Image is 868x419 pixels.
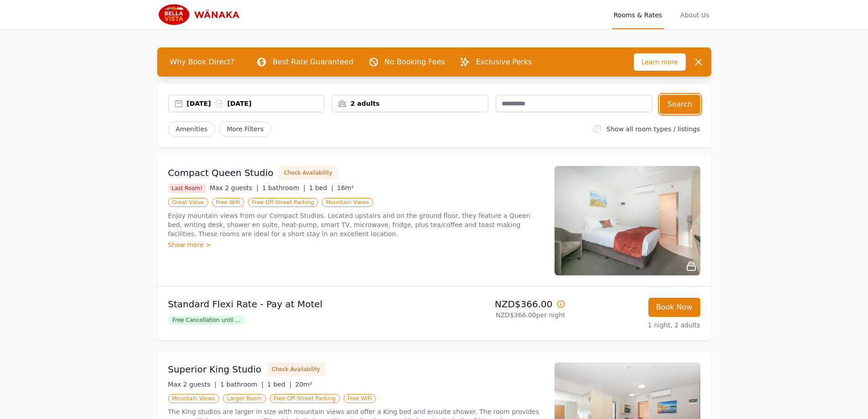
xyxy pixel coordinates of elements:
span: Max 2 guests | [168,381,217,388]
span: 1 bed | [309,184,333,191]
p: Exclusive Perks [476,57,532,67]
button: Check Availability [267,362,325,376]
div: 2 adults [332,99,488,108]
div: Show more > [168,240,544,249]
span: Max 2 guests | [210,184,258,191]
span: 20m² [295,381,312,388]
span: 1 bathroom | [220,381,263,388]
span: Last Room! [168,184,206,193]
div: [DATE] [DATE] [187,99,324,108]
span: 16m² [337,184,354,191]
span: Free Off-Street Parking [248,198,318,207]
p: No Booking Fees [385,57,445,67]
span: Larger Room [223,394,266,403]
span: Free WiFi [212,198,245,207]
span: Mountain Views [322,198,373,207]
span: 1 bed | [267,381,291,388]
button: Check Availability [279,166,337,180]
h3: Superior King Studio [168,363,262,376]
p: NZD$366.00 [438,298,565,310]
button: Amenities [168,121,216,137]
span: Free WiFi [344,394,376,403]
button: Search [660,95,700,114]
span: Great Value [168,198,208,207]
span: Mountain Views [168,394,219,403]
span: Why Book Direct? [163,53,242,71]
span: Free Cancellation until ... [168,316,245,325]
p: 1 night, 2 adults [573,321,700,330]
p: NZD$366.00 per night [438,310,565,320]
label: Show all room types / listings [606,125,700,133]
span: Free Off-Street Parking [270,394,340,403]
p: Enjoy mountain views from our Compact Studios. Located upstairs and on the ground floor, they fea... [168,211,544,238]
span: More Filters [219,121,271,137]
p: Standard Flexi Rate - Pay at Motel [168,298,431,310]
img: Bella Vista Wanaka [157,4,245,26]
span: Learn more [634,53,686,71]
h3: Compact Queen Studio [168,166,274,179]
p: Best Rate Guaranteed [272,57,353,67]
span: 1 bathroom | [262,184,305,191]
button: Book Now [648,298,700,317]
